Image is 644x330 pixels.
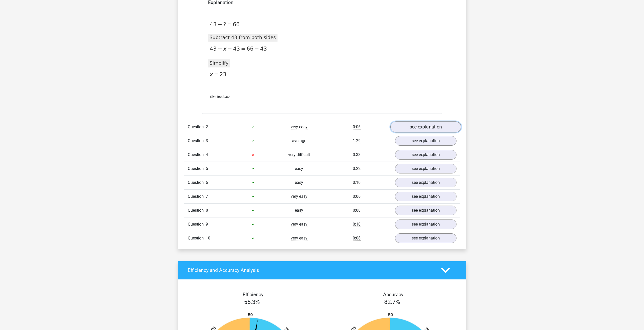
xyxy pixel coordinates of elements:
[384,298,400,305] span: 82.7%
[206,166,208,171] span: 5
[188,152,206,158] span: Question
[206,152,208,157] span: 4
[353,236,361,241] span: 0:08
[206,180,208,185] span: 6
[210,95,230,99] span: Give feedback
[395,178,456,187] a: see explanation
[188,124,206,130] span: Question
[206,236,210,240] span: 10
[206,138,208,143] span: 3
[206,194,208,199] span: 7
[353,208,361,213] span: 0:08
[188,166,206,172] span: Question
[390,121,461,133] a: see explanation
[395,219,456,229] a: see explanation
[188,193,206,200] span: Question
[188,207,206,213] span: Question
[188,221,206,227] span: Question
[188,292,318,297] h4: Efficiency
[244,298,260,305] span: 55.3%
[206,222,208,227] span: 9
[206,124,208,129] span: 2
[353,152,361,157] span: 0:33
[395,164,456,173] a: see explanation
[291,236,307,241] span: very easy
[188,235,206,241] span: Question
[206,208,208,213] span: 8
[188,138,206,144] span: Question
[188,180,206,186] span: Question
[188,267,433,273] h4: Efficiency and Accuracy Analysis
[353,166,361,171] span: 0:22
[291,222,307,227] span: very easy
[353,180,361,185] span: 0:10
[353,138,361,143] span: 1:29
[353,194,361,199] span: 0:06
[328,292,459,297] h4: Accuracy
[353,124,361,129] span: 0:06
[395,136,456,146] a: see explanation
[291,194,307,199] span: very easy
[295,166,303,171] span: easy
[395,150,456,160] a: see explanation
[395,206,456,215] a: see explanation
[295,180,303,185] span: easy
[395,233,456,243] a: see explanation
[291,124,307,129] span: very easy
[292,138,306,143] span: average
[295,208,303,213] span: easy
[395,192,456,201] a: see explanation
[288,152,310,157] span: very difficult
[353,222,361,227] span: 0:10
